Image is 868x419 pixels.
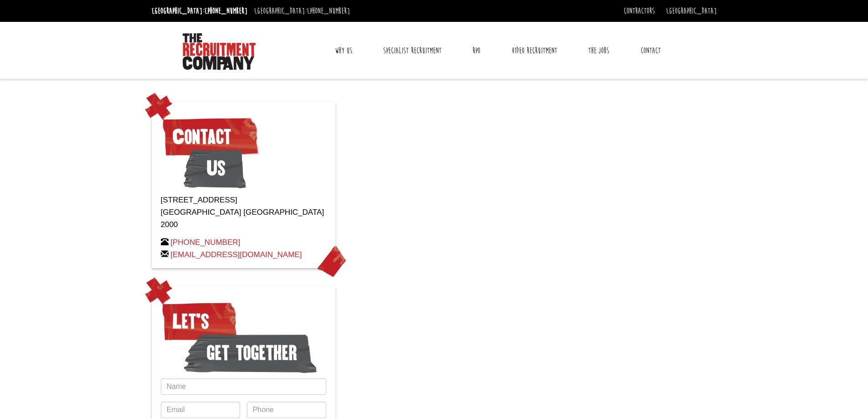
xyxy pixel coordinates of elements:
a: [PHONE_NUMBER] [205,6,247,16]
input: Phone [247,402,326,418]
span: Contact [161,114,260,160]
input: Name [161,378,326,395]
a: [PHONE_NUMBER] [170,238,240,247]
a: [PHONE_NUMBER] [307,6,350,16]
img: The Recruitment Company [183,33,256,70]
li: [GEOGRAPHIC_DATA]: [252,4,352,18]
a: Why Us [328,39,359,62]
input: Email [161,402,240,418]
a: Contractors [624,6,655,16]
a: Contact [634,39,668,62]
p: [STREET_ADDRESS] [GEOGRAPHIC_DATA] [GEOGRAPHIC_DATA] 2000 [161,194,326,231]
span: get together [184,330,317,376]
a: [GEOGRAPHIC_DATA] [666,6,717,16]
a: [EMAIL_ADDRESS][DOMAIN_NAME] [170,250,302,259]
span: Us [184,145,246,191]
a: RPO [466,39,487,62]
span: Let’s [161,299,238,344]
a: Video Recruitment [505,39,564,62]
li: [GEOGRAPHIC_DATA]: [149,4,250,18]
a: The Jobs [581,39,616,62]
a: Specialist Recruitment [376,39,448,62]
